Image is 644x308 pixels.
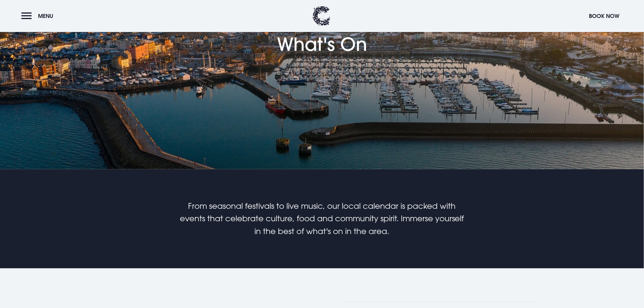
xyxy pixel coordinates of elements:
img: Clandeboye Lodge [312,6,331,26]
span: Menu [38,12,53,19]
button: Book Now [586,9,623,23]
button: Menu [21,9,56,23]
p: From seasonal festivals to live music, our local calendar is packed with events that celebrate cu... [177,200,467,238]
